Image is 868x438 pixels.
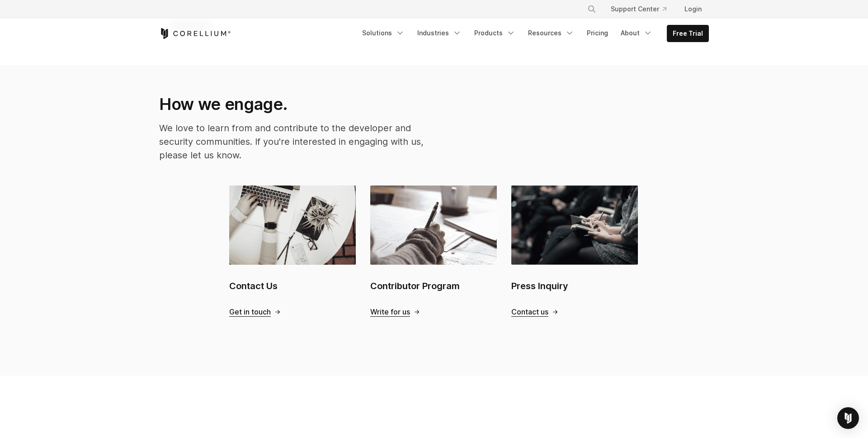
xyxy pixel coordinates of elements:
[615,25,658,41] a: About
[370,279,497,293] h2: Contributor Program
[370,307,410,317] span: Write for us
[229,279,356,293] h2: Contact Us
[159,121,425,162] p: We love to learn from and contribute to the developer and security communities. If you're interes...
[370,186,497,316] a: Contributor Program Contributor Program Write for us
[584,1,600,17] button: Search
[229,307,271,317] span: Get in touch
[604,1,674,17] a: Support Center
[159,28,231,39] a: Corellium Home
[511,307,548,317] span: Contact us
[511,279,638,293] h2: Press Inquiry
[229,186,356,264] img: Contact Us
[581,25,613,41] a: Pricing
[159,94,425,114] h2: How we engage.
[576,1,709,17] div: Navigation Menu
[837,407,859,429] div: Open Intercom Messenger
[469,25,521,41] a: Products
[511,186,638,264] img: Press Inquiry
[412,25,467,41] a: Industries
[677,1,709,17] a: Login
[357,25,709,42] div: Navigation Menu
[523,25,580,41] a: Resources
[357,25,410,41] a: Solutions
[667,25,708,42] a: Free Trial
[511,186,638,316] a: Press Inquiry Press Inquiry Contact us
[370,186,497,264] img: Contributor Program
[229,186,356,316] a: Contact Us Contact Us Get in touch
